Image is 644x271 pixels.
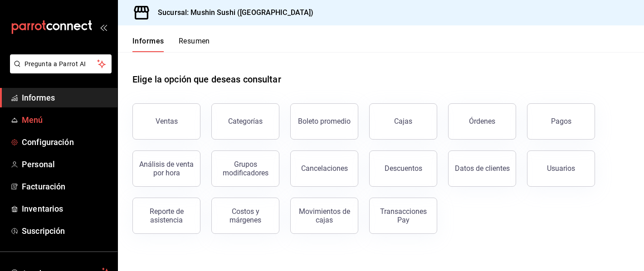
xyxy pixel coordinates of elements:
[527,150,595,187] button: Usuarios
[211,103,279,140] button: Categorías
[10,54,112,73] button: Pregunta a Parrot AI
[229,207,261,224] font: Costos y márgenes
[298,117,351,126] font: Boleto promedio
[448,103,516,140] button: Órdenes
[22,160,55,169] font: Personal
[369,198,437,234] button: Transacciones Pay
[22,182,65,191] font: Facturación
[211,150,279,187] button: Grupos modificadores
[24,60,86,68] font: Pregunta a Parrot AI
[132,36,210,52] div: pestañas de navegación
[290,150,358,187] button: Cancelaciones
[139,160,194,177] font: Análisis de venta por hora
[469,117,495,126] font: Órdenes
[223,160,268,177] font: Grupos modificadores
[369,150,437,187] button: Descuentos
[132,37,164,45] font: Informes
[301,164,348,173] font: Cancelaciones
[290,198,358,234] button: Movimientos de cajas
[158,8,314,17] font: Sucursal: Mushin Sushi ([GEOGRAPHIC_DATA])
[156,117,178,126] font: Ventas
[551,117,571,126] font: Pagos
[22,93,55,102] font: Informes
[100,24,107,31] button: abrir_cajón_menú
[547,164,575,173] font: Usuarios
[385,164,422,173] font: Descuentos
[448,150,516,187] button: Datos de clientes
[132,150,200,187] button: Análisis de venta por hora
[132,74,281,85] font: Elige la opción que deseas consultar
[527,103,595,140] button: Pagos
[22,115,43,125] font: Menú
[211,198,279,234] button: Costos y márgenes
[179,37,210,45] font: Resumen
[299,207,350,224] font: Movimientos de cajas
[455,164,510,173] font: Datos de clientes
[22,204,63,213] font: Inventarios
[6,66,112,75] a: Pregunta a Parrot AI
[22,226,65,236] font: Suscripción
[22,137,74,147] font: Configuración
[228,117,263,126] font: Categorías
[394,117,413,126] font: Cajas
[290,103,358,140] button: Boleto promedio
[132,103,200,140] button: Ventas
[132,198,200,234] button: Reporte de asistencia
[380,207,427,224] font: Transacciones Pay
[369,103,437,140] a: Cajas
[150,207,184,224] font: Reporte de asistencia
